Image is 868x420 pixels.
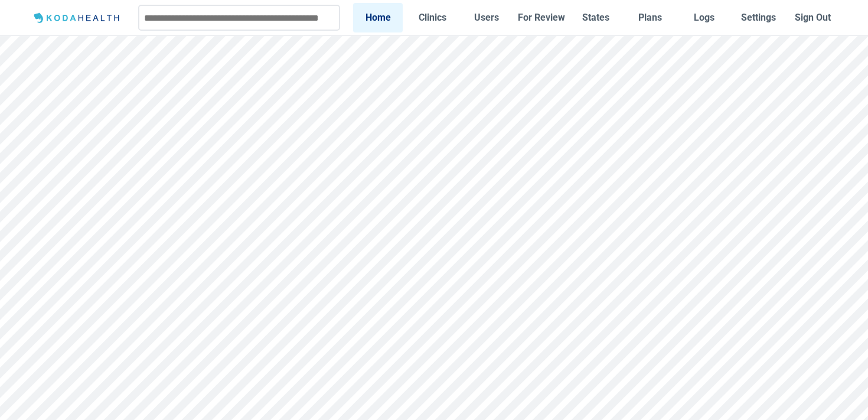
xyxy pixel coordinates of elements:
[516,3,566,32] a: For Review
[462,3,511,32] a: Users
[571,3,621,32] a: States
[353,3,403,32] a: Home
[680,3,729,32] a: Logs
[625,3,675,32] a: Plans
[734,3,784,32] a: Settings
[30,11,125,25] img: Logo
[788,3,838,32] button: Sign Out
[407,3,457,32] a: Clinics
